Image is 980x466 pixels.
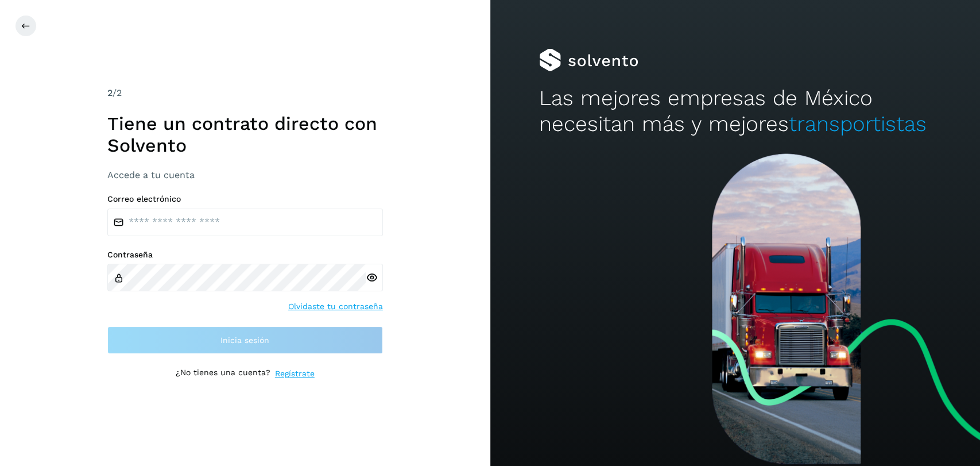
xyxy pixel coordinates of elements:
div: /2 [107,86,383,100]
button: Inicia sesión [107,326,383,354]
a: Olvidaste tu contraseña [288,301,383,313]
label: Correo electrónico [107,194,383,204]
a: Regístrate [275,368,315,380]
p: ¿No tienes una cuenta? [176,368,270,380]
h1: Tiene un contrato directo con Solvento [107,113,383,157]
h3: Accede a tu cuenta [107,170,383,180]
span: 2 [107,87,113,98]
h2: Las mejores empresas de México necesitan más y mejores [539,86,931,137]
label: Contraseña [107,250,383,260]
span: Inicia sesión [220,336,269,344]
span: transportistas [789,111,927,136]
